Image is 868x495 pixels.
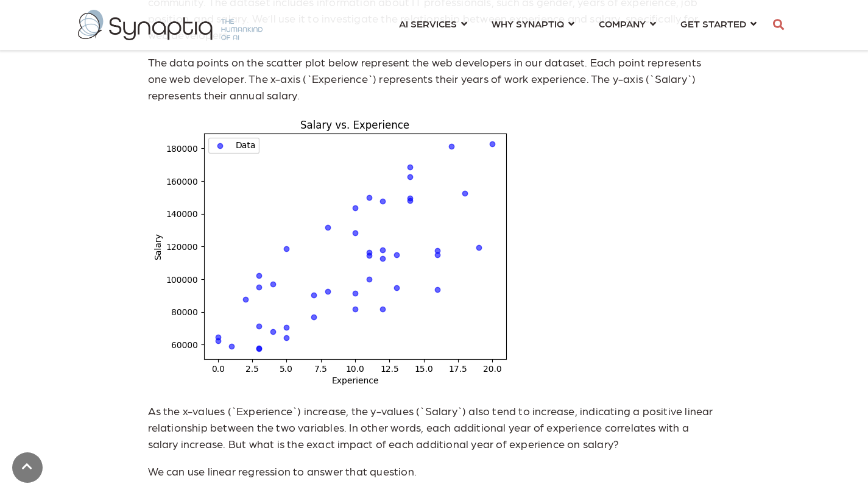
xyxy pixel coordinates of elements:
img: AD_4nXdkZiJZY2683e-dyEeP5I0F3nFkARUOwJ0EX1BPj24SWO3E3CF-yZauS49_wYnDajBORhaLackW7NQ3vqkAOwbmYD-jy... [148,114,512,391]
a: WHY SYNAPTIQ [492,12,574,35]
span: WHY SYNAPTIQ [492,15,564,32]
a: COMPANY [599,12,656,35]
a: AI SERVICES [399,12,467,35]
span: AI SERVICES [399,15,457,32]
span: COMPANY [599,15,646,32]
p: We can use linear regression to answer that question. [148,463,721,479]
img: synaptiq logo-2 [78,10,263,40]
p: As the x-values (`Experience`) increase, the y-values (`Salary`) also tend to increase, indicatin... [148,402,721,452]
a: GET STARTED [680,12,757,35]
nav: menu [387,3,769,47]
span: GET STARTED [680,15,746,32]
p: The data points on the scatter plot below represent the web developers in our dataset. Each point... [148,54,721,103]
